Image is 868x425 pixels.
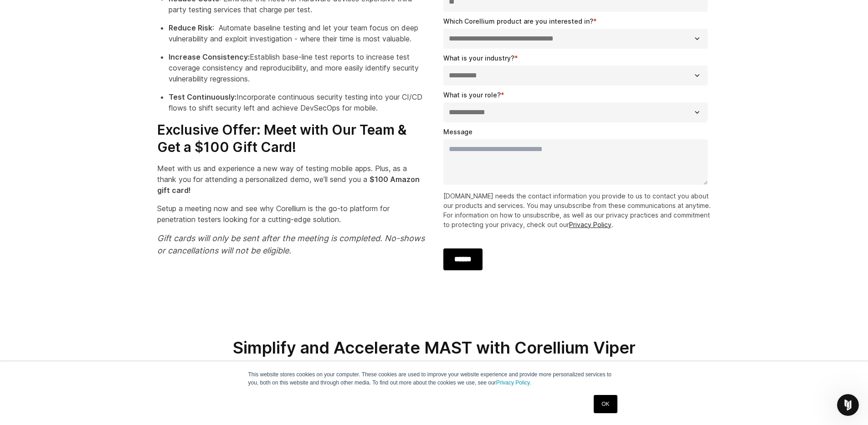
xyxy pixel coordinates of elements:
[248,370,620,387] p: This website stores cookies on your computer. These cookies are used to improve your website expe...
[496,379,531,386] a: Privacy Policy.
[233,338,636,358] strong: Simplify and Accelerate MAST with Corellium Viper
[443,91,501,99] span: What is your role?
[443,54,514,62] span: What is your industry?
[169,22,425,44] p: : Automate baseline testing and let your team focus on deep vulnerability and exploit investigati...
[594,395,617,413] a: OK
[169,51,425,84] p: Establish base-line test reports to increase test coverage consistency and reproducibility, and m...
[169,92,236,101] strong: Test Continuously:
[157,163,425,196] p: Meet with us and experience a new way of testing mobile apps. Plus, as a thank you for attending ...
[569,221,611,228] a: Privacy Policy
[157,233,425,255] em: Gift cards will only be sent after the meeting is completed. No-shows or cancellations will not b...
[837,394,859,416] iframe: Intercom live chat
[157,121,425,156] h3: Exclusive Offer: Meet with Our Team & Get a $100 Gift Card!
[169,91,425,113] p: Incorporate continuous security testing into your CI/CD flows to shift security left and achieve ...
[443,17,593,25] span: Which Corellium product are you interested in?
[157,203,425,225] p: Setup a meeting now and see why Corellium is the go-to platform for penetration testers looking f...
[443,128,473,136] span: Message
[169,52,250,61] strong: Increase Consistency:
[169,23,212,32] strong: Reduce Risk
[443,191,711,229] p: [DOMAIN_NAME] needs the contact information you provide to us to contact you about our products a...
